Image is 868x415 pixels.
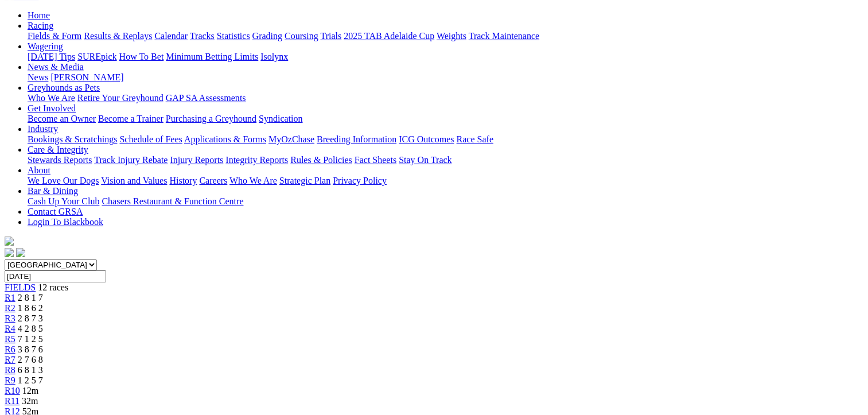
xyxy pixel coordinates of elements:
a: GAP SA Assessments [166,93,246,103]
div: Racing [28,31,863,41]
a: Retire Your Greyhound [77,93,164,103]
a: Syndication [259,114,302,123]
a: Vision and Values [101,176,167,185]
a: Minimum Betting Limits [166,52,258,61]
a: Grading [252,31,282,41]
a: Tracks [190,31,215,41]
a: Coursing [285,31,318,41]
a: R5 [5,334,15,344]
div: Care & Integrity [28,155,863,165]
input: Select date [5,270,106,282]
div: About [28,176,863,186]
a: Calendar [154,31,188,41]
a: Bookings & Scratchings [28,134,117,144]
a: SUREpick [77,52,116,61]
a: Privacy Policy [333,176,387,185]
span: R11 [5,396,20,406]
div: Greyhounds as Pets [28,93,863,103]
a: Track Maintenance [469,31,539,41]
a: Schedule of Fees [119,134,182,144]
a: R8 [5,365,15,375]
a: Chasers Restaurant & Function Centre [102,196,243,206]
a: Rules & Policies [290,155,352,165]
a: Isolynx [260,52,288,61]
a: Trials [320,31,341,41]
span: 12 races [38,282,68,292]
span: R1 [5,293,15,302]
a: Racing [28,21,53,30]
a: R6 [5,344,15,354]
div: Get Involved [28,114,863,124]
a: Stewards Reports [28,155,92,165]
a: Applications & Forms [184,134,266,144]
a: Bar & Dining [28,186,78,196]
img: logo-grsa-white.png [5,236,14,246]
a: [PERSON_NAME] [50,72,123,82]
a: Track Injury Rebate [94,155,168,165]
a: Industry [28,124,58,134]
a: Greyhounds as Pets [28,83,100,92]
a: Weights [437,31,466,41]
a: [DATE] Tips [28,52,75,61]
span: 1 2 5 7 [18,375,43,385]
a: History [169,176,197,185]
a: Get Involved [28,103,76,113]
span: 7 1 2 5 [18,334,43,344]
a: R4 [5,324,15,333]
a: News & Media [28,62,84,72]
a: Contact GRSA [28,207,83,216]
a: Race Safe [456,134,493,144]
div: Bar & Dining [28,196,863,207]
span: 2 8 7 3 [18,313,43,323]
span: 32m [22,396,38,406]
a: Wagering [28,41,63,51]
a: R10 [5,386,20,395]
a: Integrity Reports [225,155,288,165]
a: ICG Outcomes [399,134,454,144]
span: 4 2 8 5 [18,324,43,333]
a: Careers [199,176,227,185]
a: How To Bet [119,52,164,61]
div: Industry [28,134,863,145]
div: News & Media [28,72,863,83]
a: 2025 TAB Adelaide Cup [344,31,434,41]
a: News [28,72,48,82]
a: Strategic Plan [279,176,330,185]
a: Results & Replays [84,31,152,41]
a: Purchasing a Greyhound [166,114,256,123]
a: FIELDS [5,282,36,292]
span: 2 8 1 7 [18,293,43,302]
a: About [28,165,50,175]
a: R9 [5,375,15,385]
a: Cash Up Your Club [28,196,99,206]
a: We Love Our Dogs [28,176,99,185]
a: Care & Integrity [28,145,88,154]
span: 1 8 6 2 [18,303,43,313]
span: 6 8 1 3 [18,365,43,375]
a: Statistics [217,31,250,41]
span: 2 7 6 8 [18,355,43,364]
a: R3 [5,313,15,323]
a: Injury Reports [170,155,223,165]
span: 3 8 7 6 [18,344,43,354]
span: 12m [22,386,38,395]
img: facebook.svg [5,248,14,257]
a: Become a Trainer [98,114,164,123]
a: R7 [5,355,15,364]
a: Fields & Form [28,31,81,41]
a: Login To Blackbook [28,217,103,227]
img: twitter.svg [16,248,25,257]
a: Stay On Track [399,155,451,165]
a: Who We Are [28,93,75,103]
a: R2 [5,303,15,313]
a: Breeding Information [317,134,396,144]
div: Wagering [28,52,863,62]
